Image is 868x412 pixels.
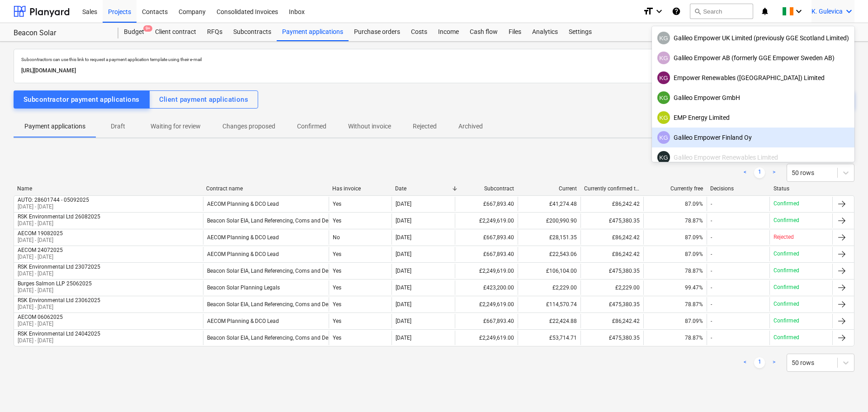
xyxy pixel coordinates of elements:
[657,71,849,84] div: Empower Renewables ([GEOGRAPHIC_DATA]) Limited
[659,35,668,42] span: KG
[657,32,670,44] div: Kristina Gulevica
[659,95,668,101] span: KG
[823,369,868,412] iframe: Chat Widget
[657,32,849,44] div: Galileo Empower UK Limited (previously GGE Scotland Limited)
[659,55,668,62] span: KG
[659,134,668,141] span: KG
[657,111,849,124] div: EMP Energy Limited
[657,111,670,124] div: Kristina Gulevica
[659,154,668,161] span: KG
[657,151,670,164] div: Kristina Gulevica
[659,114,668,121] span: KG
[657,131,849,144] div: Galileo Empower Finland Oy
[657,131,670,144] div: Kristina Gulevica
[657,151,849,164] div: Galileo Empower Renewables Limited
[657,91,670,104] div: Kristina Gulevica
[657,91,849,104] div: Galileo Empower GmbH
[657,52,849,64] div: Galileo Empower AB (formerly GGE Empower Sweden AB)
[659,75,668,81] span: KG
[657,52,670,64] div: Kristina Gulevica
[657,71,670,84] div: Kristina Gulevica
